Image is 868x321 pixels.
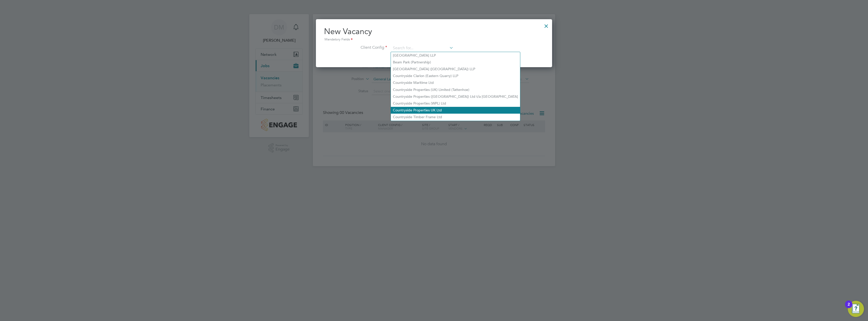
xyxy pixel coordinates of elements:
[391,114,520,120] li: Countryside Timber Frame Ltd
[391,93,520,100] li: Countryside Properties ([GEOGRAPHIC_DATA]) Ltd t/a [GEOGRAPHIC_DATA]
[391,107,520,114] li: Countryside Properties UK Ltd
[391,52,520,59] li: [GEOGRAPHIC_DATA] LLP
[391,86,520,93] li: Countryside Properties (UK) Limited (Tattenhoe)
[391,72,520,79] li: Countryside Clarion (Eastern Quarry) LLP
[848,301,864,317] button: Open Resource Center, 2 new notifications
[391,100,520,107] li: Countryside Properties (WPL) Ltd
[324,37,544,42] div: Mandatory Fields
[324,26,544,42] h2: New Vacancy
[391,44,453,52] input: Search for...
[391,66,520,72] li: [GEOGRAPHIC_DATA] ([GEOGRAPHIC_DATA]) LLP
[848,304,850,311] div: 2
[391,79,520,86] li: Countryside Maritime Ltd
[391,59,520,66] li: Beam Park (Partnership)
[324,45,387,50] label: Client Config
